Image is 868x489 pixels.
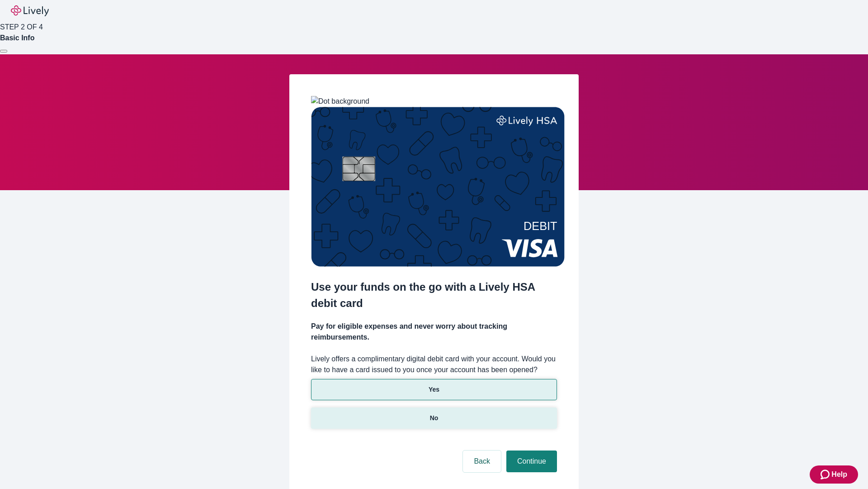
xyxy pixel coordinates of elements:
[311,321,557,343] h4: Pay for eligible expenses and never worry about tracking reimbursements.
[311,379,557,400] button: Yes
[463,451,501,472] button: Back
[311,107,565,267] img: Debit card
[311,407,557,429] button: No
[429,385,439,394] p: Yes
[821,469,831,480] svg: Zendesk support icon
[430,413,439,423] p: No
[11,5,49,16] img: Lively
[831,469,847,480] span: Help
[311,279,557,312] h2: Use your funds on the go with a Lively HSA debit card
[506,451,557,472] button: Continue
[311,96,369,107] img: Dot background
[810,465,858,484] button: Zendesk support iconHelp
[311,354,557,375] label: Lively offers a complimentary digital debit card with your account. Would you like to have a card...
